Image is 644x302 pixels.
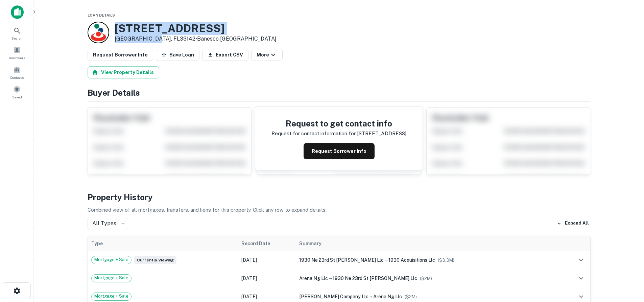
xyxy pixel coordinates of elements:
[92,293,131,300] span: Mortgage + Sale
[88,236,238,251] th: Type
[299,293,557,300] div: →
[88,13,115,17] span: Loan Details
[156,49,199,61] button: Save Loan
[92,275,131,281] span: Mortgage + Sale
[11,36,23,41] span: Search
[115,22,277,35] h3: [STREET_ADDRESS]
[373,294,402,299] span: arena ng llc
[10,75,24,80] span: Contacts
[555,218,591,229] button: Expand All
[92,256,131,263] span: Mortgage + Sale
[9,55,25,61] span: Borrowers
[299,294,368,299] span: [PERSON_NAME] company llc
[575,273,587,284] button: expand row
[238,251,296,269] td: [DATE]
[88,217,128,230] div: All Types
[299,257,384,263] span: 1930 ne 23rd st [PERSON_NAME] llc
[88,66,159,78] button: View Property Details
[88,49,153,61] button: Request Borrower Info
[197,36,277,42] a: Banesco [GEOGRAPHIC_DATA]
[2,44,32,62] a: Borrowers
[333,276,417,281] span: 1930 ne 23rd st [PERSON_NAME] llc
[88,191,591,203] h4: Property History
[304,143,375,159] button: Request Borrower Info
[2,83,32,101] a: Saved
[2,63,32,82] a: Contacts
[405,294,417,299] span: ($ 2M )
[251,49,283,61] button: More
[271,130,356,138] p: Request for contact information for
[388,257,435,263] span: 1930 acquisitions llc
[202,49,248,61] button: Export CSV
[12,94,22,100] span: Saved
[238,269,296,287] td: [DATE]
[88,87,591,99] h4: Buyer Details
[299,276,328,281] span: arena ng llc
[115,35,277,43] p: [GEOGRAPHIC_DATA], FL33142 •
[238,236,296,251] th: Record Date
[438,258,454,263] span: ($ 3.3M )
[420,276,432,281] span: ($ 2M )
[271,117,406,130] h4: Request to get contact info
[610,248,644,280] iframe: Chat Widget
[296,236,560,251] th: Summary
[357,130,406,138] p: [STREET_ADDRESS]
[299,275,557,282] div: →
[88,206,591,214] p: Combined view of all mortgages, transfers, and liens for this property. Click any row to expand d...
[11,5,24,19] img: capitalize-icon.png
[134,256,176,264] span: Currently viewing
[575,254,587,266] button: expand row
[2,24,32,42] a: Search
[299,256,557,264] div: →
